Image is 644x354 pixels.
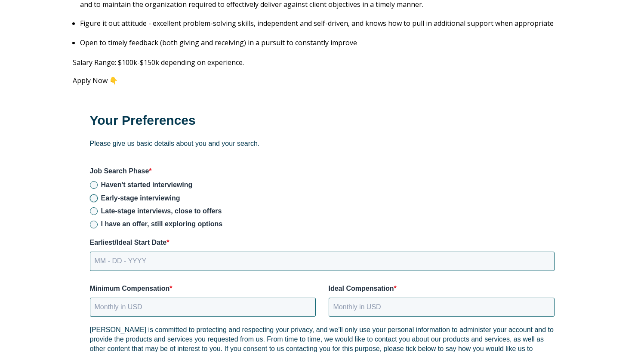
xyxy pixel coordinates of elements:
span: Minimum Compensation [90,285,170,292]
span: Job Search Phase [90,167,149,175]
span: Late-stage interviews, close to offers [101,207,222,215]
input: Monthly in USD [329,298,555,317]
p: Figure it out attitude - excellent problem-solving skills, independent and self-driven, and knows... [80,18,571,28]
p: Open to timely feedback (both giving and receiving) in a pursuit to constantly improve [80,38,571,47]
input: Haven't started interviewing [90,181,98,189]
strong: Your Preferences [90,113,196,127]
span: I have an offer, still exploring options [101,220,223,228]
span: Early-stage interviewing [101,194,180,202]
span: Earliest/Ideal Start Date [90,239,167,246]
input: Monthly in USD [90,298,316,317]
input: Late-stage interviews, close to offers [90,207,98,215]
input: Early-stage interviewing [90,194,98,202]
p: Please give us basic details about you and your search. [90,139,555,148]
span: Ideal Compensation [329,285,394,292]
p: Salary Range: $100k-$150k depending on experience. [73,58,572,67]
input: MM - DD - YYYY [90,252,555,271]
input: I have an offer, still exploring options [90,221,98,228]
span: Haven't started interviewing [101,181,193,188]
p: Apply Now 👇 [73,77,572,84]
